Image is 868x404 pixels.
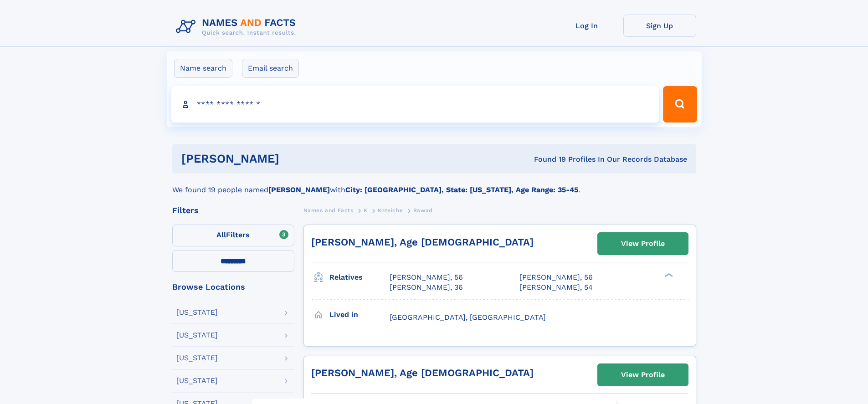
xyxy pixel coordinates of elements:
[598,233,688,255] a: View Profile
[329,270,390,285] h3: Relatives
[364,205,368,216] a: K
[172,283,294,291] div: Browse Locations
[364,207,368,214] span: K
[174,59,232,78] label: Name search
[329,307,390,322] h3: Lived in
[345,185,578,194] b: City: [GEOGRAPHIC_DATA], State: [US_STATE], Age Range: 35-45
[519,282,593,292] a: [PERSON_NAME], 54
[390,272,463,282] a: [PERSON_NAME], 56
[311,236,534,248] a: [PERSON_NAME], Age [DEMOGRAPHIC_DATA]
[406,154,687,164] div: Found 19 Profiles In Our Records Database
[216,230,226,239] span: All
[390,282,463,292] a: [PERSON_NAME], 36
[413,207,433,214] span: Rawad
[550,15,623,37] a: Log In
[171,86,659,123] input: search input
[378,205,403,216] a: Koteiche
[623,15,696,37] a: Sign Up
[378,207,403,214] span: Koteiche
[172,174,696,195] div: We found 19 people named with .
[242,59,299,78] label: Email search
[519,272,593,282] a: [PERSON_NAME], 56
[621,233,665,254] div: View Profile
[176,354,218,362] div: [US_STATE]
[176,377,218,384] div: [US_STATE]
[311,367,534,378] a: [PERSON_NAME], Age [DEMOGRAPHIC_DATA]
[303,205,354,216] a: Names and Facts
[663,272,673,278] div: ❯
[172,225,294,246] label: Filters
[172,15,303,39] img: Logo Names and Facts
[390,313,546,322] span: [GEOGRAPHIC_DATA], [GEOGRAPHIC_DATA]
[176,309,218,316] div: [US_STATE]
[176,332,218,339] div: [US_STATE]
[181,153,407,164] h1: [PERSON_NAME]
[663,86,697,123] button: Search Button
[598,364,688,386] a: View Profile
[268,185,330,194] b: [PERSON_NAME]
[621,364,665,385] div: View Profile
[172,206,294,215] div: Filters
